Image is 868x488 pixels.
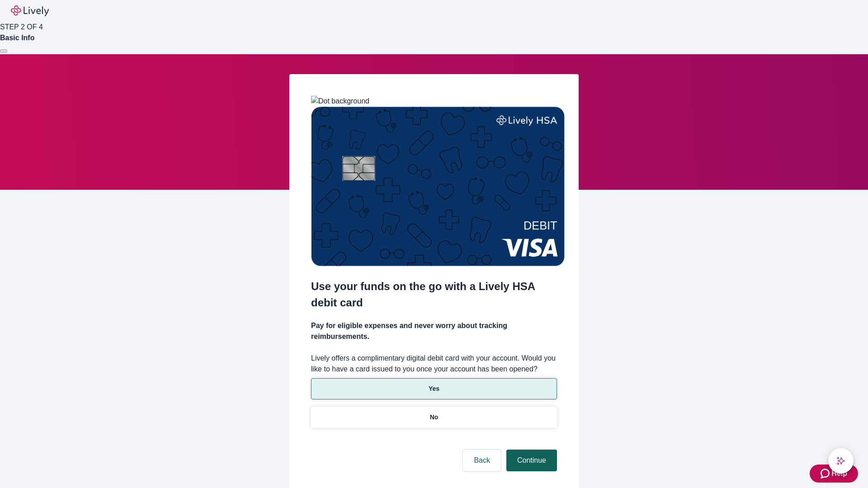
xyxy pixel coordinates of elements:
img: Debit card [311,107,565,266]
label: Lively offers a complimentary digital debit card with your account. Would you like to have a card... [311,353,557,375]
h2: Use your funds on the go with a Lively HSA debit card [311,278,557,311]
button: chat [828,448,854,474]
span: Help [831,468,847,479]
button: Back [463,450,501,471]
button: Zendesk support iconHelp [810,465,858,483]
svg: Zendesk support icon [821,468,831,479]
button: No [311,407,557,428]
svg: Lively AI Assistant [836,456,845,465]
img: Lively [11,5,49,16]
button: Yes [311,378,557,399]
p: No [430,413,439,422]
p: Yes [429,384,439,394]
img: Dot background [311,96,369,107]
h4: Pay for eligible expenses and never worry about tracking reimbursements. [311,320,557,342]
button: Continue [506,450,557,471]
